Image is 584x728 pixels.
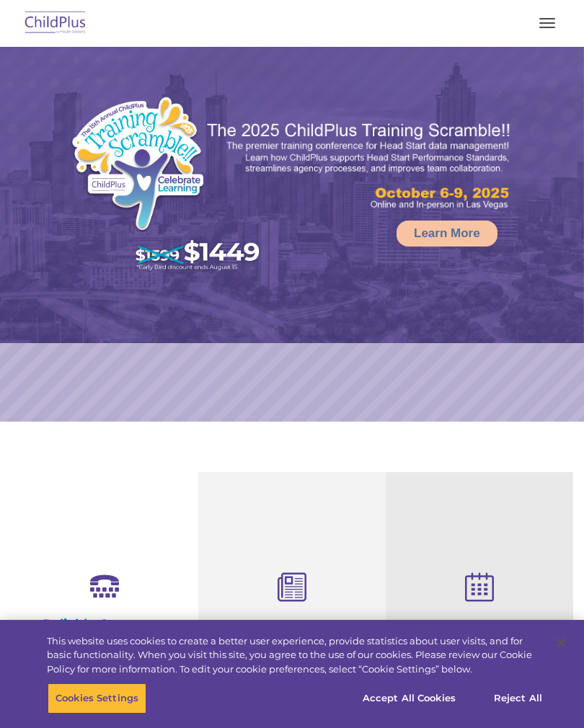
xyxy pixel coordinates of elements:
[48,683,146,714] button: Cookies Settings
[545,627,577,659] button: Close
[397,221,497,247] a: Learn More
[397,618,562,634] h4: Free Regional Meetings
[209,618,375,666] h4: Child Development Assessments in ChildPlus
[22,616,187,648] h4: Reliable Customer Support
[355,683,464,714] button: Accept All Cookies
[22,6,89,40] img: ChildPlus by Procare Solutions
[47,634,544,677] div: This website uses cookies to create a better user experience, provide statistics about user visit...
[473,683,563,714] button: Reject All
